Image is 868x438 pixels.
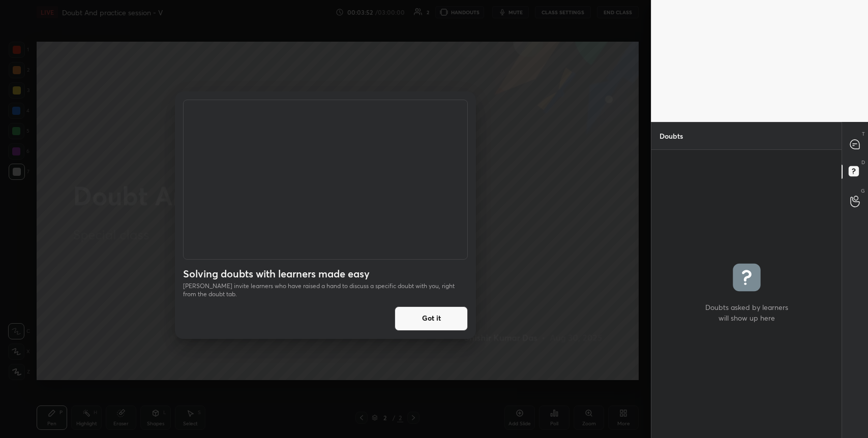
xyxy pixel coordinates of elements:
[183,282,468,298] p: [PERSON_NAME] invite learners who have raised a hand to discuss a specific doubt with you, right ...
[395,306,468,331] button: Got it
[861,159,865,166] p: D
[861,187,865,195] p: G
[183,268,468,280] h4: Solving doubts with learners made easy
[862,130,865,138] p: T
[651,122,691,149] p: Doubts
[651,150,842,438] div: grid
